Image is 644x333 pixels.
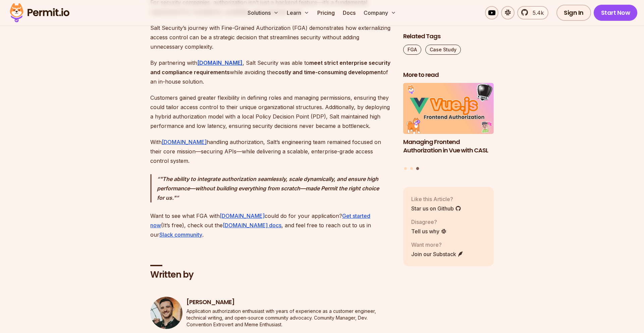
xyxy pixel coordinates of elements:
p: Like this Article? [411,195,461,203]
a: Slack community [159,231,202,238]
img: Managing Frontend Authorization in Vue with CASL [403,83,494,134]
a: Pricing [315,6,337,19]
h3: [PERSON_NAME] [186,298,392,306]
a: [DOMAIN_NAME] [197,59,243,66]
a: Join our Substack [411,250,464,258]
p: Disagree? [411,218,447,226]
a: Tell us why [411,227,447,235]
p: Want more? [411,241,464,249]
a: FGA [403,45,421,55]
a: [DOMAIN_NAME] docs [223,222,281,229]
a: [DOMAIN_NAME] [162,139,207,145]
button: Go to slide 1 [404,167,407,170]
p: Application authorization enthusiast with years of experience as a customer engineer, technical w... [186,308,392,328]
a: Sign In [556,5,591,21]
button: Learn [284,6,312,19]
h2: Related Tags [403,32,494,41]
a: Star us on Github [411,204,461,212]
img: Permit logo [7,1,72,24]
span: 5.4k [529,9,544,17]
li: 3 of 3 [403,83,494,163]
button: Solutions [245,6,281,19]
img: Daniel Bass [150,297,182,329]
a: Managing Frontend Authorization in Vue with CASLManaging Frontend Authorization in Vue with CASL [403,83,494,163]
button: Go to slide 3 [416,167,419,170]
a: 5.4k [517,6,548,19]
button: Company [361,6,399,19]
p: Customers gained greater flexibility in defining roles and managing permissions, ensuring they co... [150,93,392,131]
p: Want to see what FGA with could do for your application? (It’s free), check out the , and feel fr... [150,211,392,239]
a: Docs [340,6,358,19]
h2: More to read [403,71,494,79]
a: Start Now [594,5,638,21]
h2: Written by [150,269,392,281]
button: Go to slide 2 [410,167,413,170]
a: Case Study [425,45,461,55]
p: Salt Security’s journey with Fine-Grained Authorization (FGA) demonstrates how externalizing acce... [150,23,392,51]
h3: Managing Frontend Authorization in Vue with CASL [403,138,494,155]
p: By partnering with , Salt Security was able to while avoiding the of an in-house solution. [150,58,392,86]
a: Get started now [150,212,370,229]
strong: "The ability to integrate authorization seamlessly, scale dynamically, and ensure high performanc... [157,176,379,201]
a: [DOMAIN_NAME] [220,212,265,219]
strong: costly and time-consuming development [275,69,383,76]
div: Posts [403,83,494,171]
p: With handling authorization, Salt’s engineering team remained focused on their core mission—secur... [150,137,392,165]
